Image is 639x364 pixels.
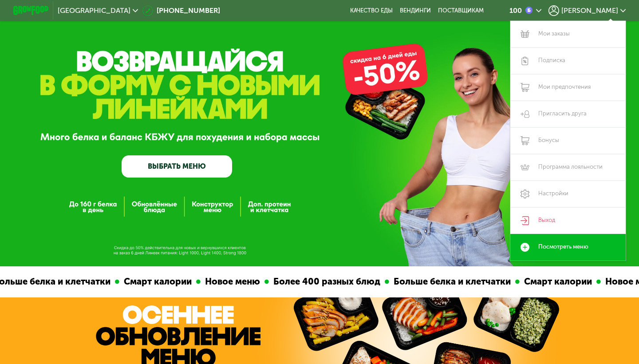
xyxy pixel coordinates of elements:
[142,5,220,16] a: [PHONE_NUMBER]
[122,155,232,178] a: ВЫБРАТЬ МЕНЮ
[510,207,626,234] a: Выход
[510,74,626,101] a: Мои предпочтения
[268,275,383,289] div: Более 400 разных блюд
[350,7,393,14] a: Качество еды
[510,154,626,181] a: Программа лояльности
[510,181,626,207] a: Настройки
[510,234,626,261] a: Посмотреть меню
[400,7,431,14] a: Вендинги
[510,47,626,74] a: Подписка
[199,275,263,289] div: Новое меню
[518,275,595,289] div: Смарт калории
[509,7,522,14] div: 100
[438,7,484,14] div: поставщикам
[58,7,130,14] span: [GEOGRAPHIC_DATA]
[561,7,618,14] span: [PERSON_NAME]
[510,127,626,154] a: Бонусы
[388,275,514,289] div: Больше белка и клетчатки
[510,21,626,47] a: Мои заказы
[118,275,195,289] div: Смарт калории
[510,101,626,127] a: Пригласить друга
